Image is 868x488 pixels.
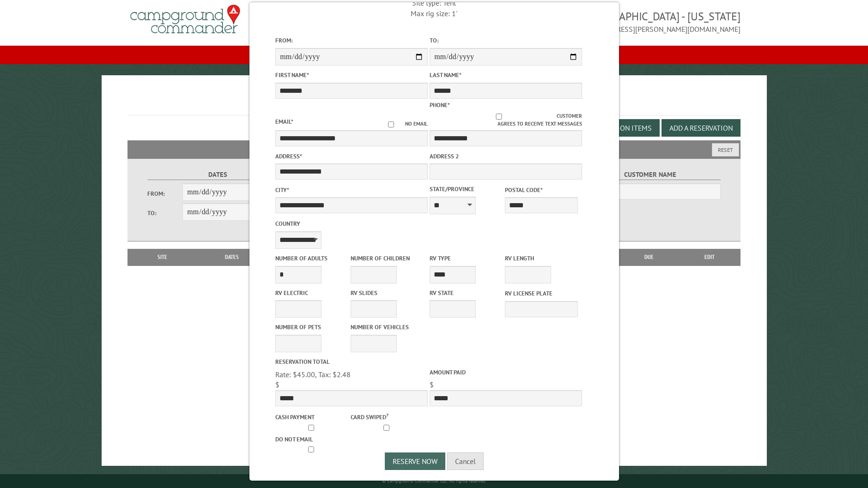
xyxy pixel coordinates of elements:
button: Edit Add-on Items [580,119,660,137]
th: Due [620,249,678,265]
label: Number of Pets [275,323,348,331]
span: $ [275,380,279,389]
th: Site [132,249,192,265]
label: Phone [430,101,450,109]
input: Customer agrees to receive text messages [441,114,557,120]
label: Postal Code [504,186,577,194]
label: Email [275,118,293,126]
label: Last Name [430,71,582,79]
label: Reservation Total [275,357,428,366]
label: Cash payment [275,413,348,422]
label: First Name [275,71,428,79]
small: © Campground Commander LLC. All rights reserved. [382,478,486,484]
label: Customer Name [580,169,721,180]
label: Do not email [275,435,348,444]
label: Customer agrees to receive text messages [430,112,582,128]
button: Add a Reservation [662,119,741,137]
label: To: [147,209,182,217]
label: State/Province [430,185,503,193]
label: Amount paid [430,368,582,377]
label: RV Length [504,254,577,263]
button: Cancel [447,452,484,470]
h2: Filters [127,140,741,158]
a: ? [386,412,388,418]
img: Campground Commander [127,1,243,37]
label: Card swiped [350,411,423,422]
label: City [275,186,428,194]
label: To: [430,36,582,45]
label: Address 2 [430,152,582,161]
th: Dates [192,249,271,265]
label: From: [147,189,182,198]
input: No email [377,121,405,127]
label: Number of Vehicles [350,323,423,331]
label: No email [377,120,428,128]
label: Country [275,219,428,228]
span: $ [430,380,434,389]
label: RV Electric [275,289,348,297]
label: Address [275,152,428,161]
label: Number of Adults [275,254,348,263]
label: RV Slides [350,289,423,297]
h1: Reservations [127,90,741,115]
button: Reset [712,143,739,157]
label: Number of Children [350,254,423,263]
button: Reserve Now [385,452,445,470]
label: RV Type [430,254,503,263]
label: Dates [147,169,289,180]
div: Max rig size: 1' [358,8,510,18]
label: RV License Plate [504,289,577,298]
th: Edit [678,249,741,265]
span: Rate: $45.00, Tax: $2.48 [275,370,351,379]
label: From: [275,36,428,45]
label: RV State [430,289,503,297]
